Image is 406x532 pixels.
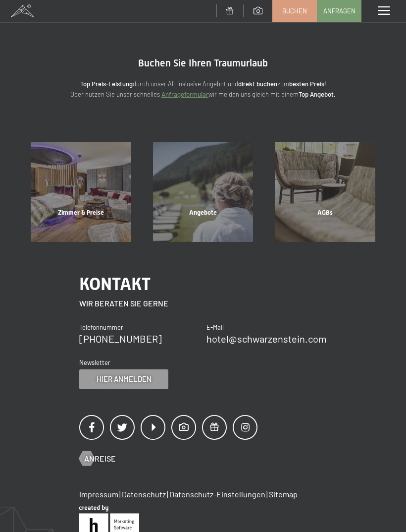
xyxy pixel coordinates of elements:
span: | [266,489,268,499]
a: Buchung Angebote [142,142,264,242]
span: AGBs [317,209,333,216]
a: Datenschutz-Einstellungen [169,489,265,499]
span: Anreise [84,453,116,464]
p: durch unser All-inklusive Angebot und zum ! Oder nutzen Sie unser schnelles wir melden uns gleich... [40,79,366,100]
a: Impressum [79,489,118,499]
span: | [167,489,168,499]
span: E-Mail [206,323,224,331]
a: Buchung AGBs [264,142,386,242]
span: Angebote [189,209,217,216]
span: Zimmer & Preise [58,209,104,216]
span: Anfragen [323,6,355,15]
span: Newsletter [79,358,110,366]
a: Buchung Zimmer & Preise [20,142,142,242]
span: Kontakt [79,274,151,294]
a: Datenschutz [122,489,166,499]
a: [PHONE_NUMBER] [79,333,162,345]
span: | [119,489,121,499]
strong: besten Preis [289,80,324,88]
a: hotel@schwarzenstein.com [206,333,327,345]
strong: Top Preis-Leistung [80,80,133,88]
a: Buchen [273,0,316,21]
a: Sitemap [269,489,298,499]
span: Buchen Sie Ihren Traumurlaub [138,57,268,69]
a: Anfragen [317,0,361,21]
strong: Top Angebot. [299,90,336,98]
strong: direkt buchen [238,80,277,88]
span: Buchen [282,6,307,15]
span: Wir beraten Sie gerne [79,298,168,308]
a: Anfrageformular [161,90,208,98]
a: Anreise [79,453,116,464]
span: Hier anmelden [97,374,152,384]
span: Telefonnummer [79,323,123,331]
